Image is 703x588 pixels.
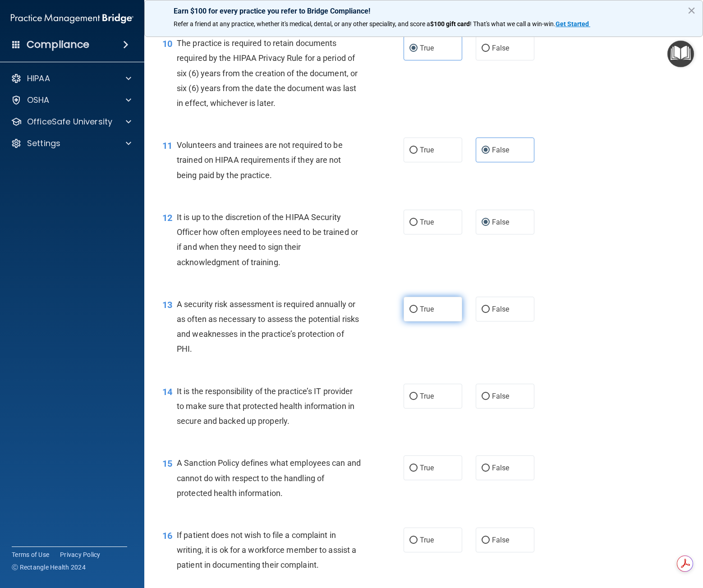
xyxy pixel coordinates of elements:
span: It is up to the discretion of the HIPAA Security Officer how often employees need to be trained o... [177,212,358,267]
input: False [482,393,490,400]
a: Settings [11,138,131,149]
span: 15 [162,458,172,469]
span: 16 [162,530,172,541]
a: HIPAA [11,73,131,84]
span: If patient does not wish to file a complaint in writing, it is ok for a workforce member to assis... [177,530,356,570]
span: False [492,218,510,226]
input: False [482,537,490,544]
span: A security risk assessment is required annually or as often as necessary to assess the potential ... [177,299,359,354]
a: Get Started [556,20,590,28]
input: True [409,147,418,154]
span: False [492,44,510,52]
span: True [420,44,434,52]
span: True [420,536,434,544]
span: False [492,305,510,313]
a: OfficeSafe University [11,116,131,127]
button: Open Resource Center [667,41,694,67]
input: True [409,45,418,52]
strong: Get Started [556,20,589,28]
button: Close [687,3,696,18]
input: True [409,537,418,544]
span: The practice is required to retain documents required by the HIPAA Privacy Rule for a period of s... [177,38,358,108]
span: 13 [162,299,172,310]
input: False [482,306,490,313]
img: PMB logo [11,9,133,28]
span: 14 [162,386,172,397]
input: True [409,219,418,226]
input: False [482,45,490,52]
p: OSHA [27,95,50,106]
span: True [420,305,434,313]
span: False [492,536,510,544]
a: Terms of Use [12,550,49,559]
span: False [492,392,510,400]
span: Volunteers and trainees are not required to be trained on HIPAA requirements if they are not bein... [177,140,343,179]
span: It is the responsibility of the practice’s IT provider to make sure that protected health informa... [177,386,354,426]
input: True [409,465,418,472]
span: True [420,218,434,226]
span: True [420,146,434,154]
input: False [482,147,490,154]
input: False [482,219,490,226]
span: Ⓒ Rectangle Health 2024 [12,563,86,572]
p: Settings [27,138,60,149]
span: True [420,464,434,472]
span: False [492,464,510,472]
p: Earn $100 for every practice you refer to Bridge Compliance! [174,7,674,15]
a: Privacy Policy [60,550,101,559]
h4: Compliance [27,38,89,51]
a: OSHA [11,95,131,106]
span: 10 [162,38,172,49]
strong: $100 gift card [430,20,470,28]
span: Refer a friend at any practice, whether it's medical, dental, or any other speciality, and score a [174,20,430,28]
span: 12 [162,212,172,223]
span: 11 [162,140,172,151]
span: ! That's what we call a win-win. [470,20,556,28]
input: True [409,393,418,400]
span: False [492,146,510,154]
p: OfficeSafe University [27,116,112,127]
span: True [420,392,434,400]
input: False [482,465,490,472]
span: A Sanction Policy defines what employees can and cannot do with respect to the handling of protec... [177,458,361,497]
input: True [409,306,418,313]
p: HIPAA [27,73,50,84]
